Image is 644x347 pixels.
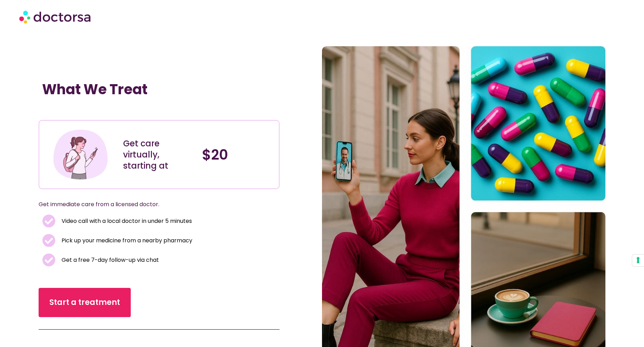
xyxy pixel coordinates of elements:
iframe: Customer reviews powered by Trustpilot [42,105,146,113]
span: Pick up your medicine from a nearby pharmacy [60,236,192,245]
p: Get immediate care from a licensed doctor. [39,200,263,209]
span: Video call with a local doctor in under 5 minutes [60,216,192,226]
h1: What We Treat [42,81,276,98]
span: Start a treatment [49,297,120,308]
span: Get a free 7-day follow-up via chat [60,255,159,265]
button: Your consent preferences for tracking technologies [632,255,644,266]
img: Illustration depicting a young woman in a casual outfit, engaged with her smartphone. She has a p... [52,126,109,183]
a: Start a treatment [39,288,131,317]
div: Get care virtually, starting at [123,138,195,171]
h4: $20 [202,146,274,163]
